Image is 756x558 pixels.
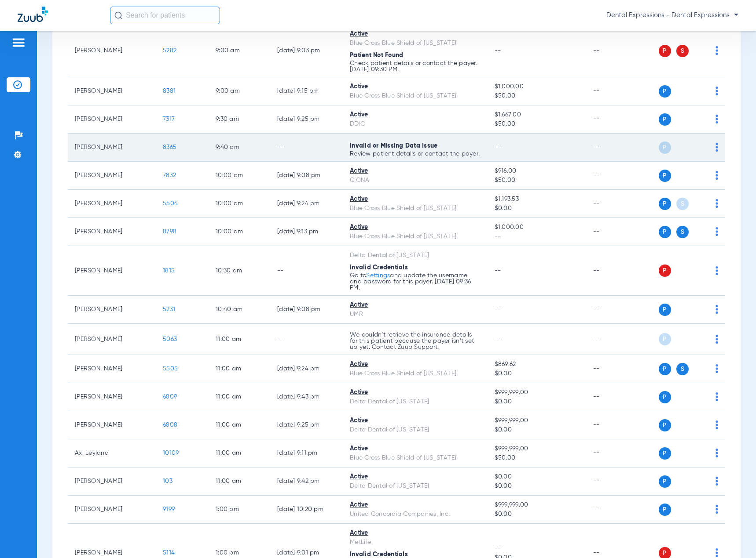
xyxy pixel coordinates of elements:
[716,364,718,373] img: group-dot-blue.svg
[350,265,408,271] span: Invalid Credentials
[163,550,175,556] span: 5114
[586,190,646,218] td: --
[716,46,718,55] img: group-dot-blue.svg
[270,77,343,105] td: [DATE] 9:15 PM
[270,355,343,383] td: [DATE] 9:24 PM
[18,7,48,22] img: Zuub Logo
[495,91,579,101] span: $50.00
[495,167,579,176] span: $916.00
[350,360,481,369] div: Active
[350,272,481,291] p: Go to and update the username and password for this payer. [DATE] 09:36 PM.
[270,383,343,411] td: [DATE] 9:43 PM
[586,218,646,246] td: --
[586,134,646,162] td: --
[350,223,481,232] div: Active
[350,538,481,547] div: MetLife
[68,162,156,190] td: [PERSON_NAME]
[68,134,156,162] td: [PERSON_NAME]
[712,516,756,558] iframe: Chat Widget
[659,475,671,488] span: P
[350,332,481,350] p: We couldn’t retrieve the insurance details for this patient because the payer isn’t set up yet. C...
[586,496,646,524] td: --
[350,510,481,519] div: United Concordia Companies, Inc.
[209,77,270,105] td: 9:00 AM
[495,472,579,482] span: $0.00
[350,52,403,58] span: Patient Not Found
[350,39,481,48] div: Blue Cross Blue Shield of [US_STATE]
[495,482,579,491] span: $0.00
[716,227,718,236] img: group-dot-blue.svg
[495,47,501,54] span: --
[350,310,481,319] div: UMR
[659,333,671,345] span: P
[68,324,156,355] td: [PERSON_NAME]
[270,162,343,190] td: [DATE] 9:08 PM
[163,144,176,150] span: 8365
[68,190,156,218] td: [PERSON_NAME]
[350,151,481,157] p: Review patient details or contact the payer.
[586,296,646,324] td: --
[586,355,646,383] td: --
[659,198,671,210] span: P
[350,472,481,482] div: Active
[350,301,481,310] div: Active
[209,411,270,439] td: 11:00 AM
[110,7,220,24] input: Search for patients
[495,397,579,406] span: $0.00
[495,336,501,342] span: --
[350,482,481,491] div: Delta Dental of [US_STATE]
[586,25,646,77] td: --
[270,190,343,218] td: [DATE] 9:24 PM
[350,251,481,260] div: Delta Dental of [US_STATE]
[270,25,343,77] td: [DATE] 9:03 PM
[163,450,179,456] span: 10109
[270,324,343,355] td: --
[209,246,270,296] td: 10:30 AM
[606,11,738,20] span: Dental Expressions - Dental Expressions
[270,467,343,496] td: [DATE] 9:42 PM
[659,419,671,431] span: P
[163,478,172,484] span: 103
[716,266,718,275] img: group-dot-blue.svg
[586,246,646,296] td: --
[209,467,270,496] td: 11:00 AM
[209,496,270,524] td: 1:00 PM
[163,172,176,178] span: 7832
[350,369,481,378] div: Blue Cross Blue Shield of [US_STATE]
[716,199,718,208] img: group-dot-blue.svg
[350,143,437,149] span: Invalid or Missing Data Issue
[366,272,390,279] a: Settings
[68,105,156,134] td: [PERSON_NAME]
[586,439,646,467] td: --
[209,383,270,411] td: 11:00 AM
[495,176,579,185] span: $50.00
[163,228,176,235] span: 8798
[68,296,156,324] td: [PERSON_NAME]
[209,134,270,162] td: 9:40 AM
[163,506,175,512] span: 9199
[68,355,156,383] td: [PERSON_NAME]
[68,77,156,105] td: [PERSON_NAME]
[350,416,481,425] div: Active
[716,420,718,429] img: group-dot-blue.svg
[350,551,408,558] span: Invalid Credentials
[350,60,481,72] p: Check patient details or contact the payer. [DATE] 09:30 PM.
[586,467,646,496] td: --
[209,25,270,77] td: 9:00 AM
[716,335,718,344] img: group-dot-blue.svg
[495,195,579,204] span: $1,193.53
[350,120,481,129] div: DDIC
[659,504,671,516] span: P
[495,232,579,241] span: --
[659,447,671,460] span: P
[68,25,156,77] td: [PERSON_NAME]
[495,268,501,274] span: --
[163,306,175,312] span: 5231
[350,397,481,406] div: Delta Dental of [US_STATE]
[350,195,481,204] div: Active
[163,394,177,400] span: 6809
[68,467,156,496] td: [PERSON_NAME]
[495,510,579,519] span: $0.00
[270,134,343,162] td: --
